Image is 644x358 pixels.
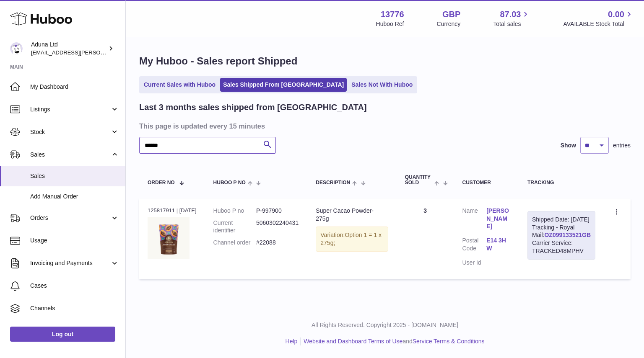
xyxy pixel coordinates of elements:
[527,180,595,185] div: Tracking
[286,338,298,345] a: Help
[30,259,110,267] span: Invoicing and Payments
[493,9,530,28] a: 87.03 Total sales
[405,175,432,185] span: Quantity Sold
[139,54,631,68] h1: My Huboo - Sales report Shipped
[256,219,299,235] dd: 5060302240431
[442,9,460,20] strong: GBP
[30,237,119,245] span: Usage
[316,227,388,252] div: Variation:
[213,239,256,247] dt: Channel order
[30,172,119,180] span: Sales
[304,338,402,345] a: Website and Dashboard Terms of Use
[544,232,591,238] a: OZ099133521GB
[532,239,591,255] div: Carrier Service: TRACKED48MPHV
[30,304,119,312] span: Channels
[608,9,624,20] span: 0.00
[213,207,256,215] dt: Huboo P no
[30,282,119,290] span: Cases
[486,237,511,252] a: E14 3HW
[139,121,628,131] h3: This page is updated every 15 minutes
[413,338,485,345] a: Service Terms & Conditions
[376,20,404,28] div: Huboo Ref
[462,207,487,233] dt: Name
[563,20,634,28] span: AVAILABLE Stock Total
[493,20,530,28] span: Total sales
[10,327,115,342] a: Log out
[348,78,415,92] a: Sales Not With Huboo
[486,207,511,231] a: [PERSON_NAME]
[316,180,350,185] span: Description
[462,259,487,267] dt: User Id
[139,102,367,113] h2: Last 3 months sales shipped from [GEOGRAPHIC_DATA]
[31,49,213,56] span: [EMAIL_ADDRESS][PERSON_NAME][PERSON_NAME][DOMAIN_NAME]
[316,207,388,223] div: Super Cacao Powder- 275g
[141,78,218,92] a: Current Sales with Huboo
[613,142,631,149] span: entries
[437,20,461,28] div: Currency
[500,9,521,20] span: 87.03
[462,180,511,185] div: Customer
[30,128,110,136] span: Stock
[563,9,634,28] a: 0.00 AVAILABLE Stock Total
[397,198,454,279] td: 3
[320,232,382,246] span: Option 1 = 1 x 275g;
[30,83,119,91] span: My Dashboard
[256,207,299,215] dd: P-997900
[31,41,106,57] div: Aduna Ltd
[148,217,190,259] img: SUPER-CACAO-POWDER-POUCH-FOP-CHALK.jpg
[381,9,404,20] strong: 13776
[527,211,595,260] div: Tracking - Royal Mail:
[30,193,119,201] span: Add Manual Order
[148,207,197,214] div: 125817911 | [DATE]
[213,219,256,235] dt: Current identifier
[532,216,591,224] div: Shipped Date: [DATE]
[30,214,110,222] span: Orders
[213,180,246,185] span: Huboo P no
[256,239,299,247] dd: #22088
[30,151,110,159] span: Sales
[462,237,487,255] dt: Postal Code
[561,142,576,149] label: Show
[148,180,175,185] span: Order No
[220,78,347,92] a: Sales Shipped From [GEOGRAPHIC_DATA]
[301,337,484,345] li: and
[30,106,110,113] span: Listings
[10,42,23,55] img: deborahe.kamara@aduna.com
[132,321,637,329] p: All Rights Reserved. Copyright 2025 - [DOMAIN_NAME]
